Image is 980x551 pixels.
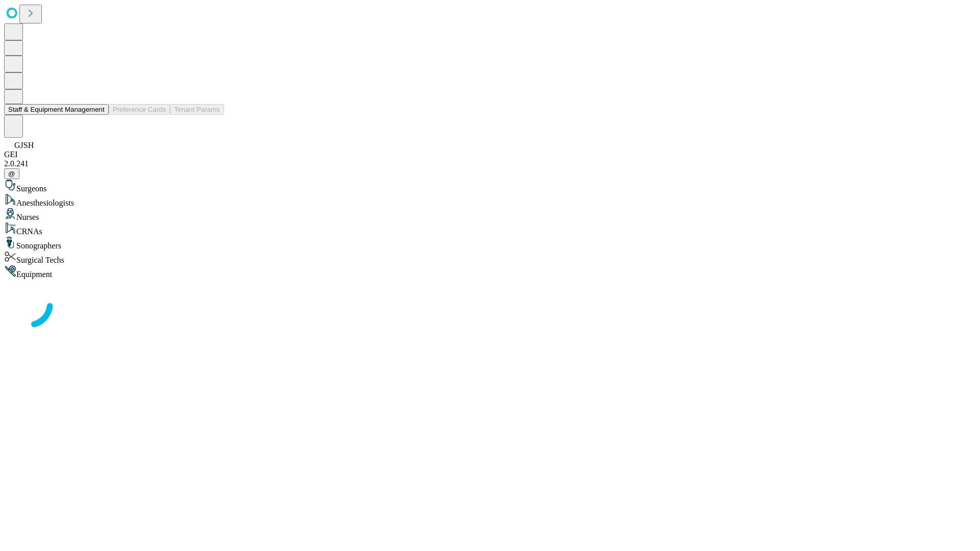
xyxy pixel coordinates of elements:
[4,222,976,236] div: CRNAs
[4,104,109,115] button: Staff & Equipment Management
[4,208,976,222] div: Nurses
[170,104,224,115] button: Tenant Params
[4,193,976,208] div: Anesthesiologists
[14,141,34,149] span: GJSH
[8,170,15,178] span: @
[4,168,19,179] button: @
[4,236,976,251] div: Sonographers
[4,159,976,168] div: 2.0.241
[4,265,976,279] div: Equipment
[4,150,976,159] div: GEI
[4,251,976,265] div: Surgical Techs
[109,104,170,115] button: Preference Cards
[4,179,976,193] div: Surgeons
